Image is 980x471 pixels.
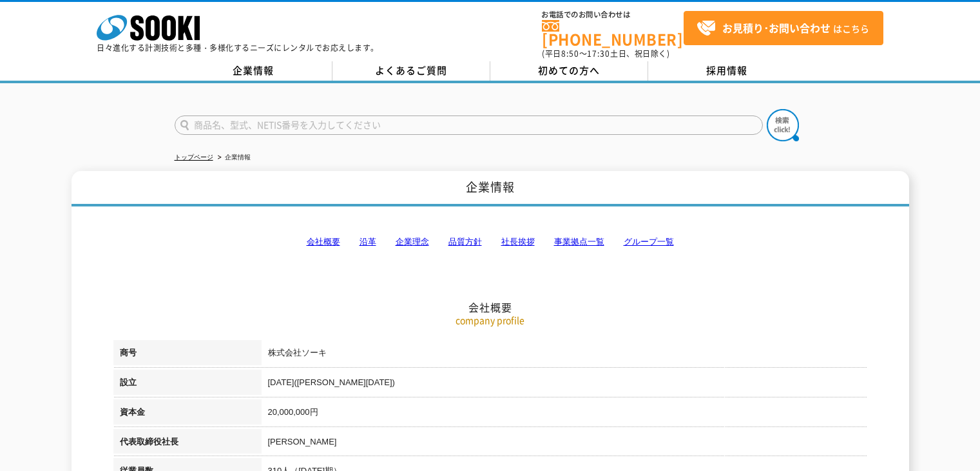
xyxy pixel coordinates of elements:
[113,399,262,429] th: 資本金
[97,44,379,52] p: 日々進化する計測技術と多種・多様化するニーズにレンタルでお応えします。
[262,370,867,399] td: [DATE]([PERSON_NAME][DATE])
[542,11,684,19] span: お電話でのお問い合わせは
[113,172,867,314] h2: 会社概要
[113,340,262,370] th: 商号
[561,48,579,59] span: 8:50
[490,61,648,81] a: 初めての方へ
[554,237,604,246] a: 事業拠点一覧
[542,20,684,46] a: [PHONE_NUMBER]
[215,151,251,165] li: 企業情報
[262,340,867,370] td: 株式会社ソーキ
[722,20,831,35] strong: お見積り･お問い合わせ
[501,237,535,246] a: 社長挨拶
[113,429,262,459] th: 代表取締役社長
[175,154,213,161] a: トップページ
[175,61,332,81] a: 企業情報
[684,11,883,45] a: お見積り･お問い合わせはこちら
[587,48,610,59] span: 17:30
[72,171,909,206] h1: 企業情報
[648,61,806,81] a: 採用情報
[360,237,376,246] a: 沿革
[262,429,867,459] td: [PERSON_NAME]
[767,109,799,141] img: btn_search.png
[262,399,867,429] td: 20,000,000円
[307,237,340,246] a: 会社概要
[624,237,674,246] a: グループ一覧
[538,63,600,77] span: 初めての方へ
[542,48,669,59] span: (平日 ～ 土日、祝日除く)
[175,115,763,135] input: 商品名、型式、NETIS番号を入力してください
[332,61,490,81] a: よくあるご質問
[697,19,869,38] span: はこちら
[448,237,482,246] a: 品質方針
[396,237,429,246] a: 企業理念
[113,314,867,327] p: company profile
[113,370,262,399] th: 設立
